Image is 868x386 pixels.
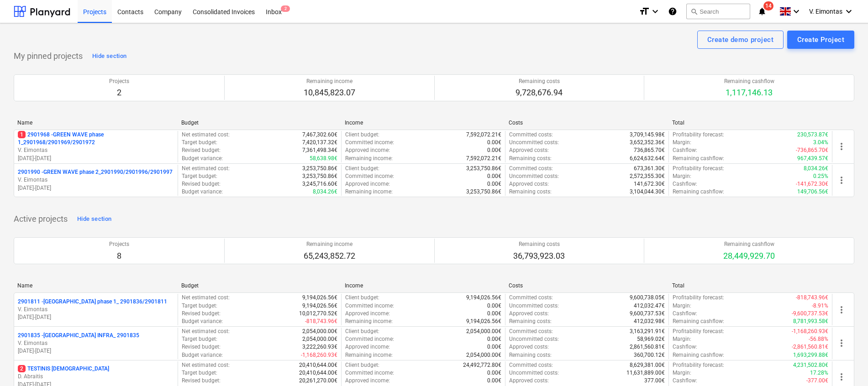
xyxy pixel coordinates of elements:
p: 8,034.26€ [313,188,337,196]
p: 9,194,026.56€ [302,302,337,310]
p: 2901835 - [GEOGRAPHIC_DATA] INFRA_ 2901835 [18,332,139,339]
p: 673,361.30€ [634,165,665,172]
span: more_vert [836,141,847,152]
p: Client budget : [345,131,379,139]
p: 2 [109,87,129,98]
p: Target budget : [182,139,217,146]
p: 2,861,560.81€ [630,343,665,351]
span: 1 [18,131,26,138]
p: Committed income : [345,335,394,343]
p: V. Eimontas [18,146,174,154]
p: Revised budget : [182,146,221,154]
p: Cashflow : [673,146,697,154]
p: [DATE] - [DATE] [18,347,174,355]
div: Income [345,282,501,289]
p: 9,194,026.56€ [302,294,337,302]
p: 8,034.26€ [804,165,828,172]
p: Approved costs : [509,180,549,188]
p: 3,253,750.86€ [466,165,501,172]
p: Revised budget : [182,343,221,351]
p: 0.00€ [487,343,501,351]
p: 736,865.70€ [634,146,665,154]
p: Client budget : [345,361,379,369]
p: Active projects [14,214,68,224]
p: -1,168,260.93€ [792,328,828,335]
button: Create Project [787,31,854,49]
p: 10,012,770.52€ [299,310,337,318]
div: Income [345,120,501,126]
p: Cashflow : [673,377,697,385]
p: Remaining cashflow : [673,351,724,359]
p: Approved costs : [509,310,549,318]
p: Net estimated cost : [182,294,230,302]
p: 28,449,929.70 [723,250,775,261]
p: 24,492,772.80€ [463,361,501,369]
p: 2901990 - GREEN WAVE phase 2_2901990/2901996/2901997 [18,168,173,176]
p: 2,054,000.00€ [466,351,501,359]
span: 2 [18,365,26,372]
p: Projects [109,240,129,248]
p: 3,652,352.36€ [630,139,665,146]
p: 58,969.02€ [637,335,665,343]
p: -1,168,260.93€ [301,351,337,359]
p: -8.91% [812,302,828,310]
p: Approved income : [345,343,390,351]
p: Net estimated cost : [182,131,230,139]
p: 3,253,750.86€ [302,165,337,172]
p: 0.00€ [487,335,501,343]
p: D. Abraitis [18,373,174,381]
i: keyboard_arrow_down [650,6,661,17]
p: Committed income : [345,369,394,377]
div: Total [672,282,829,289]
p: 9,728,676.94 [516,87,563,98]
p: -736,865.70€ [796,146,828,154]
p: Approved costs : [509,146,549,154]
p: Remaining costs : [509,155,552,162]
p: Remaining costs [516,78,563,85]
p: Budget variance : [182,318,223,325]
p: Net estimated cost : [182,328,230,335]
p: Revised budget : [182,377,221,385]
p: 3,245,716.60€ [302,180,337,188]
p: Committed costs : [509,165,553,172]
p: 20,410,644.00€ [299,361,337,369]
p: -818,743.96€ [305,318,337,325]
p: 7,592,072.21€ [466,131,501,139]
p: Profitability forecast : [673,131,724,139]
p: Committed costs : [509,328,553,335]
p: 9,194,026.56€ [466,294,501,302]
p: 20,410,644.00€ [299,369,337,377]
p: 7,361,498.34€ [302,146,337,154]
p: Remaining income : [345,351,393,359]
p: Budget variance : [182,155,223,162]
div: Total [672,120,829,126]
p: 6,624,632.64€ [630,155,665,162]
p: Remaining cashflow [724,78,774,85]
p: 3,104,044.30€ [630,188,665,196]
p: 3,253,750.86€ [302,172,337,180]
p: Approved costs : [509,377,549,385]
p: -141,672.30€ [796,180,828,188]
p: Margin : [673,172,691,180]
p: Remaining cashflow : [673,155,724,162]
p: Cashflow : [673,310,697,318]
div: 12901968 -GREEN WAVE phase 1_2901968/2901969/2901972V. Eimontas[DATE]-[DATE] [18,131,174,162]
i: format_size [639,6,650,17]
p: 8 [109,250,129,261]
p: V. Eimontas [18,306,174,313]
p: Committed income : [345,302,394,310]
div: Create Project [797,34,844,46]
div: Hide section [77,214,111,224]
p: Remaining cashflow : [673,188,724,196]
p: 4,231,502.80€ [793,361,828,369]
p: 2,572,355.30€ [630,172,665,180]
div: Budget [181,120,338,126]
p: Committed income : [345,139,394,146]
p: Remaining costs [513,240,565,248]
span: more_vert [836,175,847,186]
div: Create demo project [707,34,773,46]
p: Committed income : [345,172,394,180]
p: 0.00€ [487,377,501,385]
p: 3,163,291.91€ [630,328,665,335]
div: Costs [509,120,665,126]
